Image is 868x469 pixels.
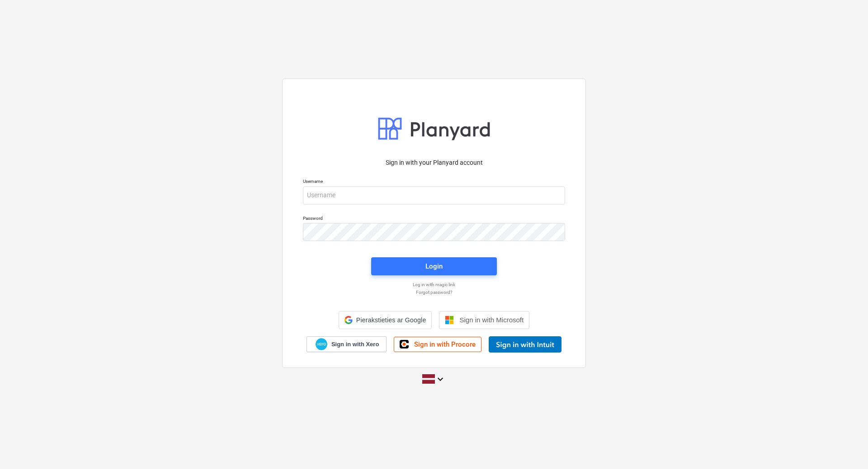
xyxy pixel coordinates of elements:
[459,316,524,324] span: Sign in with Microsoft
[435,374,446,385] i: keyboard_arrow_down
[298,282,570,288] a: Log in with magic link
[394,337,481,352] a: Sign in with Procore
[303,158,565,167] p: Sign in with your Planyard account
[316,338,327,350] img: Xero logo
[298,289,570,295] a: Forgot password?
[331,340,379,348] span: Sign in with Xero
[339,311,432,329] div: Pierakstieties ar Google
[445,316,454,325] img: Microsoft logo
[303,215,565,223] p: Password
[303,186,565,204] input: Username
[425,260,443,272] div: Login
[356,316,426,324] span: Pierakstieties ar Google
[371,257,497,275] button: Login
[303,178,565,186] p: Username
[307,336,387,352] a: Sign in with Xero
[414,340,476,348] span: Sign in with Procore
